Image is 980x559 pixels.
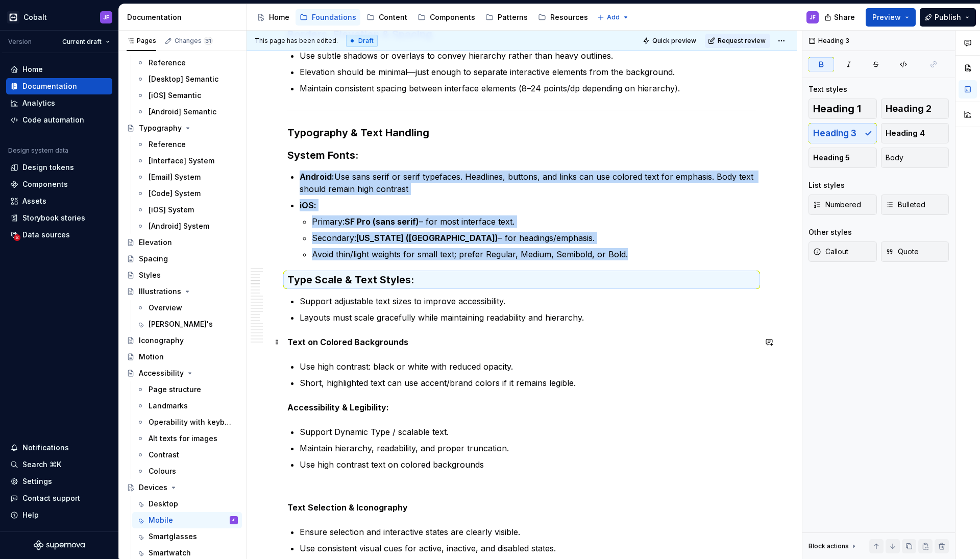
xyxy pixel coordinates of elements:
p: Use subtle shadows or overlays to convey hierarchy rather than heavy outlines. [300,50,756,62]
div: JF [810,13,816,21]
span: Quote [886,247,919,257]
div: Colours [149,466,176,476]
p: Support adjustable text sizes to improve accessibility. [300,295,756,307]
span: Numbered [813,200,861,210]
p: Use high contrast text on colored backgrounds [300,458,756,471]
a: Foundations [296,9,360,26]
a: [Desktop] Semantic [132,71,242,87]
span: Quick preview [652,37,696,45]
div: Components [22,179,68,189]
div: Code automation [22,115,84,125]
a: [Code] System [132,185,242,202]
div: [Code] System [149,188,201,199]
div: Data sources [22,230,70,240]
div: Typography [139,123,182,133]
p: Maintain consistent spacing between interface elements (8–24 points/dp depending on hierarchy). [300,82,756,94]
a: Code automation [6,112,112,128]
a: Operability with keyboard [132,414,242,430]
a: Storybook stories [6,210,112,226]
span: Callout [813,247,848,257]
div: Accessibility [139,368,184,378]
a: [iOS] System [132,202,242,218]
a: Desktop [132,496,242,512]
div: Mobile [149,515,173,525]
div: Foundations [312,12,356,22]
a: Reference [132,55,242,71]
p: Use sans serif or serif typefaces. Headlines, buttons, and links can use colored text for emphasi... [300,171,756,195]
span: Preview [872,12,901,22]
div: [Android] System [149,221,209,231]
strong: iOS: [300,200,316,210]
div: Block actions [808,539,858,553]
a: Design tokens [6,159,112,176]
a: Colours [132,463,242,479]
button: Bulleted [881,195,949,215]
a: Contrast [132,447,242,463]
div: Alt texts for images [149,433,217,444]
strong: Accessibility & Legibility: [287,402,389,412]
a: Motion [122,349,242,365]
div: Page tree [253,7,592,28]
a: Iconography [122,332,242,349]
p: Primary: – for most interface text. [312,215,756,228]
div: Desktop [149,499,178,509]
a: Elevation [122,234,242,251]
p: Short, highlighted text can use accent/brand colors if it remains legible. [300,377,756,389]
div: Text styles [808,84,847,94]
p: Use high contrast: black or white with reduced opacity. [300,360,756,373]
a: [Email] System [132,169,242,185]
div: Contact support [22,493,80,503]
strong: System Fonts: [287,149,358,161]
button: Quick preview [640,34,701,48]
div: Smartwatch [149,548,191,558]
button: Numbered [808,195,877,215]
div: [Interface] System [149,156,214,166]
div: Contrast [149,450,179,460]
span: Heading 4 [886,128,925,138]
button: Heading 5 [808,148,877,168]
button: Notifications [6,440,112,456]
div: Block actions [808,542,849,550]
span: Heading 5 [813,153,850,163]
button: Request review [705,34,770,48]
div: Help [22,510,39,520]
div: Overview [149,303,182,313]
div: Pages [127,37,156,45]
p: Layouts must scale gracefully while maintaining readability and hierarchy. [300,311,756,324]
button: Heading 1 [808,99,877,119]
a: Documentation [6,78,112,94]
div: Page structure [149,384,201,395]
a: [Interface] System [132,153,242,169]
span: Request review [718,37,766,45]
span: Heading 1 [813,104,861,114]
div: [iOS] System [149,205,194,215]
div: [Android] Semantic [149,107,216,117]
div: Illustrations [139,286,181,297]
div: Design system data [8,147,68,155]
button: Publish [920,8,976,27]
a: Home [6,61,112,78]
button: Callout [808,241,877,262]
div: Search ⌘K [22,459,61,470]
div: Smartglasses [149,531,197,542]
div: Components [430,12,475,22]
div: Spacing [139,254,168,264]
button: Heading 4 [881,123,949,143]
button: Current draft [58,35,114,49]
h3: Typography & Text Handling [287,126,756,140]
a: Content [362,9,411,26]
a: Home [253,9,293,26]
div: Landmarks [149,401,188,411]
a: Analytics [6,95,112,111]
a: Landmarks [132,398,242,414]
span: Publish [935,12,961,22]
button: Body [881,148,949,168]
button: Add [594,10,632,25]
strong: Android: [300,172,334,182]
div: JF [232,515,236,525]
div: Cobalt [23,12,47,22]
svg: Supernova Logo [34,540,85,550]
button: Preview [866,8,916,27]
a: Styles [122,267,242,283]
div: Analytics [22,98,55,108]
